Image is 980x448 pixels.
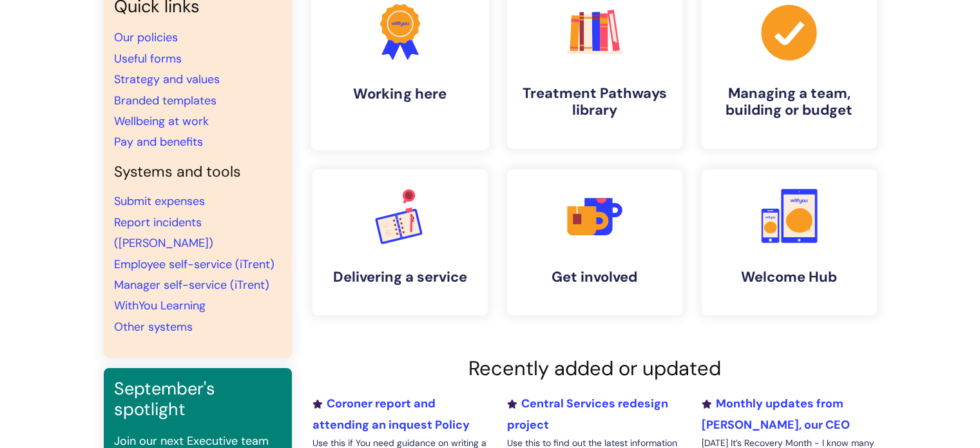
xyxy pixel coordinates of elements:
[507,170,682,315] a: Get involved
[114,72,220,87] a: Strategy and values
[114,93,216,108] a: Branded templates
[701,396,849,432] a: Monthly updates from [PERSON_NAME], our CEO
[114,215,213,251] a: Report incidents ([PERSON_NAME])
[712,269,867,286] h4: Welcome Hub
[114,113,209,129] a: Wellbeing at work
[114,30,178,45] a: Our policies
[506,396,668,432] a: Central Services redesign project
[114,378,282,420] h3: September's spotlight
[114,319,193,335] a: Other systems
[323,269,477,286] h4: Delivering a service
[312,356,877,380] h2: Recently added or updated
[312,396,470,432] a: Coroner report and attending an inquest Policy
[114,277,269,293] a: Manager self-service (iTrent)
[517,85,672,119] h4: Treatment Pathways library
[114,134,203,150] a: Pay and benefits
[114,193,205,209] a: Submit expenses
[517,269,672,286] h4: Get involved
[322,85,479,102] h4: Working here
[114,298,206,313] a: WithYou Learning
[312,170,488,315] a: Delivering a service
[114,257,274,272] a: Employee self-service (iTrent)
[712,85,867,119] h4: Managing a team, building or budget
[702,170,877,315] a: Welcome Hub
[114,163,282,181] h4: Systems and tools
[114,51,182,66] a: Useful forms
